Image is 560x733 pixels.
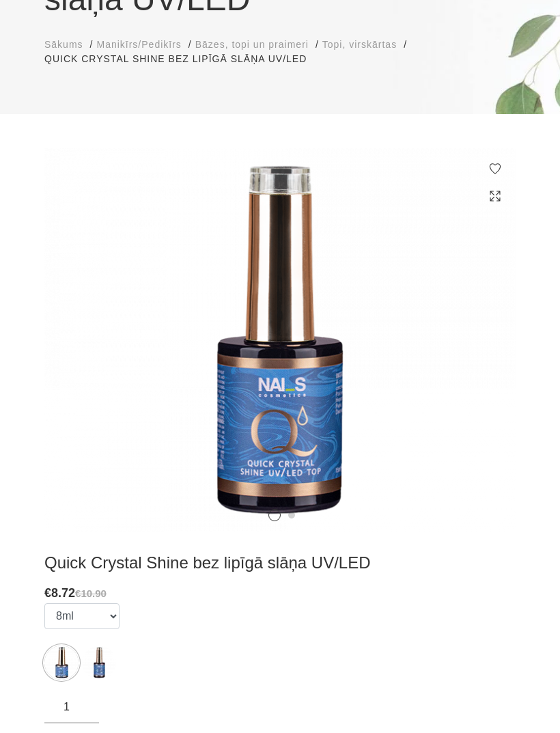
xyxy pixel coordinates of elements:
[288,512,295,518] button: 2 of 2
[195,38,309,52] a: Bāzes, topi un praimeri
[322,38,397,52] a: Topi, virskārtas
[44,553,516,573] h3: Quick Crystal Shine bez lipīgā slāņa UV/LED
[82,646,116,680] img: ...
[44,646,79,680] img: ...
[195,39,309,50] span: Bāzes, topi un praimeri
[44,52,320,66] li: Quick Crystal Shine bez lipīgā slāņa UV/LED
[268,509,281,521] button: 1 of 2
[96,38,181,52] a: Manikīrs/Pedikīrs
[44,148,516,532] img: ...
[322,39,397,50] span: Topi, virskārtas
[44,38,83,52] a: Sākums
[96,39,181,50] span: Manikīrs/Pedikīrs
[44,586,51,600] span: €
[51,586,75,600] span: 8.72
[75,587,107,599] s: €10.90
[44,39,83,50] span: Sākums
